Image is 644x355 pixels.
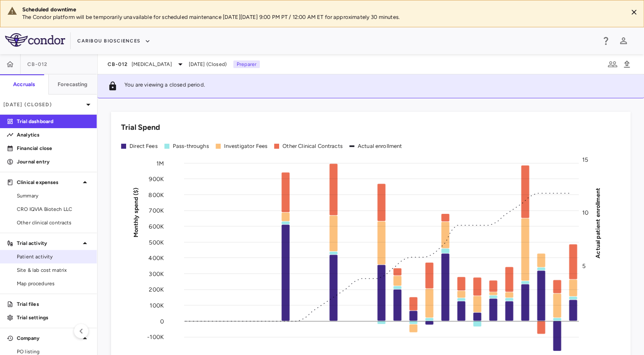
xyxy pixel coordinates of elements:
[233,60,260,68] p: Preparer
[149,207,164,214] tspan: 700K
[17,192,90,200] span: Summary
[594,187,602,258] tspan: Actual patient enrollment
[148,255,164,262] tspan: 400K
[58,81,88,88] h6: Forecasting
[129,142,158,150] div: Direct Fees
[121,122,160,133] h6: Trial Spend
[582,209,589,216] tspan: 10
[224,142,268,150] div: Investigator Fees
[173,142,209,150] div: Pass-throughs
[17,280,90,287] span: Map procedures
[282,142,343,150] div: Other Clinical Contracts
[5,33,65,47] img: logo-full-SnFGN8VE.png
[17,314,90,321] p: Trial settings
[149,223,164,230] tspan: 600K
[156,160,164,167] tspan: 1M
[358,142,402,150] div: Actual enrollment
[132,60,172,68] span: [MEDICAL_DATA]
[17,131,90,139] p: Analytics
[17,205,90,213] span: CRO IQVIA Biotech LLC
[132,187,140,237] tspan: Monthly spend ($)
[22,13,621,21] p: The Condor platform will be temporarily unavailable for scheduled maintenance [DATE][DATE] 9:00 P...
[149,270,164,277] tspan: 300K
[17,219,90,226] span: Other clinical contracts
[148,191,164,198] tspan: 800K
[17,253,90,260] span: Patient activity
[17,300,90,308] p: Trial files
[17,266,90,274] span: Site & lab cost matrix
[582,156,588,163] tspan: 15
[108,61,128,68] span: CB-012
[628,6,640,18] button: Close
[147,333,164,340] tspan: -100K
[582,262,586,269] tspan: 5
[17,179,80,186] p: Clinical expenses
[17,239,80,247] p: Trial activity
[189,60,227,68] span: [DATE] (Closed)
[17,158,90,166] p: Journal entry
[17,118,90,125] p: Trial dashboard
[149,176,164,183] tspan: 900K
[150,302,164,309] tspan: 100K
[149,286,164,293] tspan: 200K
[17,334,80,342] p: Company
[77,34,150,48] button: Caribou Biosciences
[27,61,48,68] span: CB-012
[3,101,83,108] p: [DATE] (Closed)
[13,81,35,88] h6: Accruals
[17,145,90,152] p: Financial close
[124,81,205,91] p: You are viewing a closed period.
[160,318,164,325] tspan: 0
[149,239,164,246] tspan: 500K
[22,6,621,13] div: Scheduled downtime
